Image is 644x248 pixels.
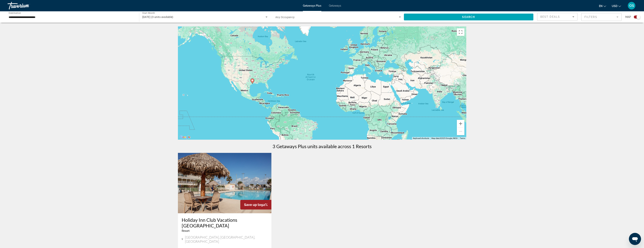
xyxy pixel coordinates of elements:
[240,200,271,209] div: 92%
[599,3,606,9] button: Change language
[431,137,458,139] span: Map data ©2025 Google, INEGI
[629,4,634,8] span: OS
[329,4,341,7] a: Getaways
[273,143,372,149] h1: 3 Getaways Plus units available across 1 Resorts
[185,235,268,243] span: [GEOGRAPHIC_DATA], [GEOGRAPHIC_DATA], [GEOGRAPHIC_DATA]
[179,135,191,140] img: Google
[629,233,641,245] iframe: Button to launch messaging window
[9,12,21,14] span: Destination
[462,15,475,18] span: Search
[8,1,45,11] a: Travorium
[142,12,155,14] span: Start Month
[540,15,574,19] mat-select: Sort by
[182,229,190,232] span: Resort
[460,137,465,139] a: Terms (opens in new tab)
[540,15,560,18] span: Best Deals
[457,120,464,127] button: Zoom in
[612,3,621,9] button: Change currency
[275,16,295,19] span: Any Occupancy
[625,14,631,20] span: Map
[457,128,464,135] button: Zoom out
[457,28,464,36] button: Toggle fullscreen view
[581,13,622,21] button: Filter
[627,2,636,10] button: User Menu
[142,15,173,18] span: [DATE] (3 units available)
[612,5,617,8] span: USD
[599,5,603,8] span: en
[178,153,272,213] img: 5545E01X.jpg
[182,217,268,228] a: Holiday Inn Club Vacations [GEOGRAPHIC_DATA]
[179,135,191,140] a: Open this area in Google Maps (opens a new window)
[244,203,261,207] span: Save up to
[413,137,429,140] button: Keyboard shortcuts
[303,4,321,7] a: Getaways Plus
[404,14,534,20] button: Search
